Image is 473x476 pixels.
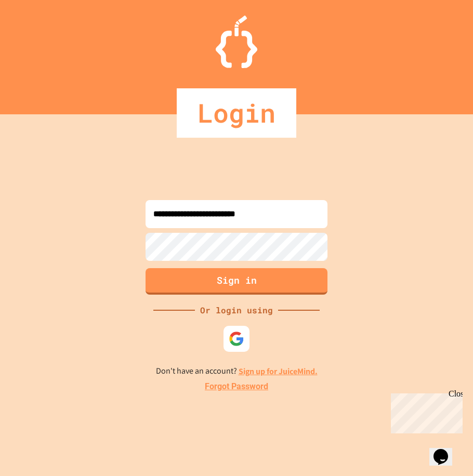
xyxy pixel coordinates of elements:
[216,16,257,68] img: Logo.svg
[387,389,463,433] iframe: chat widget
[4,4,72,66] div: Chat with us now!Close
[156,365,318,378] p: Don't have an account?
[429,434,463,466] iframe: chat widget
[195,304,278,316] div: Or login using
[229,331,244,347] img: google-icon.svg
[205,380,268,393] a: Forgot Password
[239,366,318,377] a: Sign up for JuiceMind.
[146,268,327,295] button: Sign in
[177,88,296,138] div: Login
